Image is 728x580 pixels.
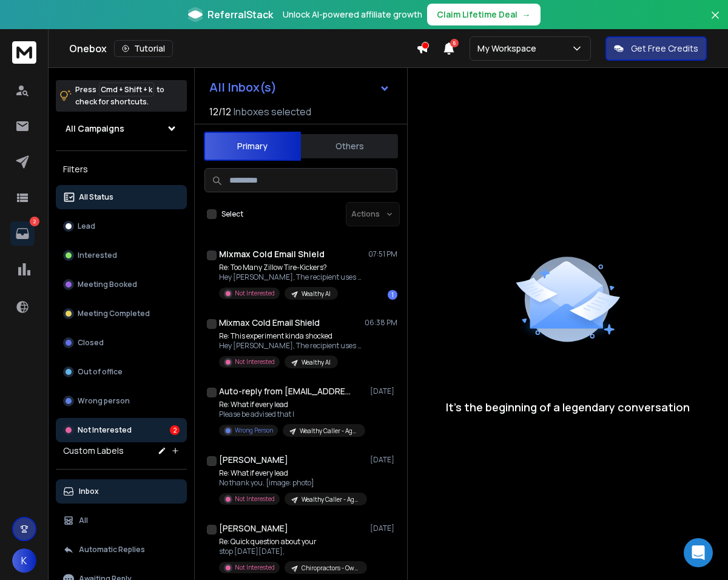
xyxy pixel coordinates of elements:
div: 1 [388,290,397,300]
p: Lead [78,221,95,231]
p: Meeting Completed [78,309,150,319]
button: Claim Lifetime Deal→ [427,4,541,25]
div: Onebox [69,40,416,57]
p: Re: Too Many Zillow Tire-Kickers? [219,263,365,272]
button: Wrong person [56,389,187,413]
button: Interested [56,243,187,268]
p: Hey [PERSON_NAME], The recipient uses Mixmax [219,341,365,351]
p: Chiropractors - Owners - [GEOGRAPHIC_DATA] [302,564,360,573]
button: Close banner [707,7,723,36]
button: Tutorial [114,40,173,57]
span: 6 [450,39,459,47]
button: Inbox [56,479,187,504]
button: Meeting Booked [56,272,187,297]
span: 12 / 12 [209,104,231,119]
p: Re: Quick question about your [219,537,365,547]
h1: [PERSON_NAME] [219,522,288,534]
button: K [12,548,36,573]
p: Wealthy AI [302,289,331,298]
h1: All Campaigns [66,123,124,135]
p: Unlock AI-powered affiliate growth [283,8,422,21]
p: 06:38 PM [365,318,397,328]
p: Not Interested [78,425,132,435]
p: All Status [79,192,113,202]
p: Inbox [79,487,99,496]
button: Closed [56,331,187,355]
h1: Mixmax Cold Email Shield [219,248,325,260]
p: Re: What if every lead [219,468,365,478]
button: Automatic Replies [56,538,187,562]
p: Meeting Booked [78,280,137,289]
button: Not Interested2 [56,418,187,442]
p: Hey [PERSON_NAME], The recipient uses Mixmax [219,272,365,282]
p: [DATE] [370,455,397,465]
button: Get Free Credits [605,36,707,61]
button: Lead [56,214,187,238]
p: It’s the beginning of a legendary conversation [446,399,690,416]
div: Open Intercom Messenger [684,538,713,567]
p: Wealthy Caller - Agencies [302,495,360,504]
p: Wrong person [78,396,130,406]
label: Select [221,209,243,219]
p: Automatic Replies [79,545,145,555]
p: Not Interested [235,563,275,572]
p: Get Free Credits [631,42,698,55]
h1: Mixmax Cold Email Shield [219,317,320,329]
div: 2 [170,425,180,435]
p: stop [DATE][DATE], [219,547,365,556]
p: Not Interested [235,494,275,504]
p: Wealthy Caller - Agencies [300,427,358,436]
h3: Custom Labels [63,445,124,457]
p: Re: This experiment kinda shocked [219,331,365,341]
p: [DATE] [370,386,397,396]
button: Others [301,133,398,160]
p: Closed [78,338,104,348]
p: Wrong Person [235,426,273,435]
p: Not Interested [235,357,275,366]
h3: Inboxes selected [234,104,311,119]
h1: Auto-reply from [EMAIL_ADDRESS][DOMAIN_NAME] [219,385,352,397]
h3: Filters [56,161,187,178]
button: All Campaigns [56,116,187,141]
p: Out of office [78,367,123,377]
a: 2 [10,221,35,246]
p: My Workspace [477,42,541,55]
p: 07:51 PM [368,249,397,259]
button: All Inbox(s) [200,75,400,99]
button: Meeting Completed [56,302,187,326]
p: Press to check for shortcuts. [75,84,164,108]
p: Wealthy AI [302,358,331,367]
button: All Status [56,185,187,209]
span: → [522,8,531,21]
button: Out of office [56,360,187,384]
p: Interested [78,251,117,260]
p: Not Interested [235,289,275,298]
h1: [PERSON_NAME] [219,454,288,466]
h1: All Inbox(s) [209,81,277,93]
p: 2 [30,217,39,226]
p: [DATE] [370,524,397,533]
button: Primary [204,132,301,161]
span: ReferralStack [207,7,273,22]
button: All [56,508,187,533]
p: Re: What if every lead [219,400,365,410]
p: No thank you. [image: photo] [219,478,365,488]
p: All [79,516,88,525]
p: Please be advised that I [219,410,365,419]
span: Cmd + Shift + k [99,83,154,96]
